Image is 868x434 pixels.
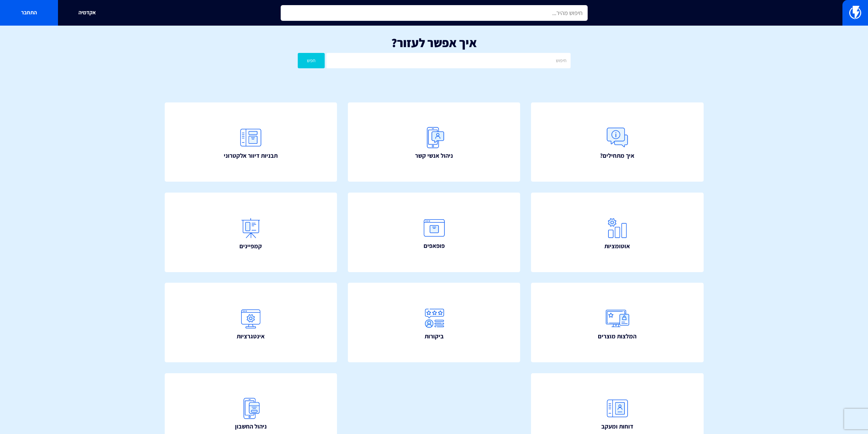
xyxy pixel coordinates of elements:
input: חיפוש מהיר... [281,5,588,21]
a: תבניות דיוור אלקטרוני [165,102,337,182]
a: קמפיינים [165,193,337,272]
span: ניהול החשבון [235,422,267,431]
button: חפש [298,53,325,68]
span: אינטגרציות [237,332,265,341]
a: ניהול אנשי קשר [348,102,520,182]
span: איך מתחילים? [600,151,634,160]
span: פופאפים [424,241,445,250]
span: ביקורות [425,332,444,341]
input: חיפוש [326,53,570,68]
span: תבניות דיוור אלקטרוני [224,151,278,160]
h1: איך אפשר לעזור? [10,36,858,50]
a: אוטומציות [531,193,704,272]
a: ביקורות [348,283,520,362]
a: אינטגרציות [165,283,337,362]
a: פופאפים [348,193,520,272]
span: אוטומציות [604,242,630,251]
span: דוחות ומעקב [601,422,633,431]
span: המלצות מוצרים [598,332,636,341]
span: ניהול אנשי קשר [415,151,453,160]
a: המלצות מוצרים [531,283,704,362]
span: קמפיינים [239,242,262,251]
a: איך מתחילים? [531,102,704,182]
